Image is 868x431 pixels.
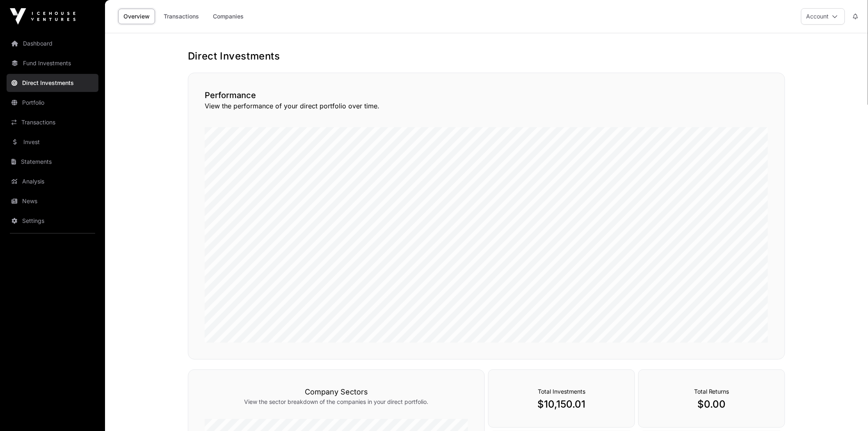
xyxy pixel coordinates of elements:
[208,9,249,24] a: Companies
[205,89,768,101] h2: Performance
[7,113,98,131] a: Transactions
[827,392,868,431] iframe: Chat Widget
[7,192,98,210] a: News
[7,153,98,171] a: Statements
[7,172,98,190] a: Analysis
[205,386,468,398] h3: Company Sectors
[694,388,729,395] span: Total Returns
[7,34,98,53] a: Dashboard
[205,398,468,406] p: View the sector breakdown of the companies in your direct portfolio.
[10,8,75,25] img: Icehouse Ventures Logo
[7,74,98,92] a: Direct Investments
[538,388,585,395] span: Total Investments
[188,50,785,63] h1: Direct Investments
[158,9,204,24] a: Transactions
[7,54,98,72] a: Fund Investments
[118,9,155,24] a: Overview
[505,398,618,411] p: $10,150.01
[655,398,768,411] p: $0.00
[7,212,98,230] a: Settings
[801,8,845,25] button: Account
[205,101,768,111] p: View the performance of your direct portfolio over time.
[7,94,98,112] a: Portfolio
[7,133,98,151] a: Invest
